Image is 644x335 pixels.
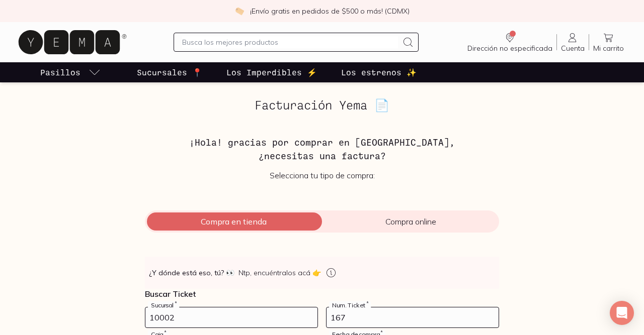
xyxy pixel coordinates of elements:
[137,66,202,78] p: Sucursales 📍
[561,44,585,53] span: Cuenta
[235,7,244,16] img: check
[557,32,589,53] a: Cuenta
[226,268,234,278] span: 👀
[322,216,499,227] span: Compra online
[610,301,634,325] div: Open Intercom Messenger
[38,62,103,82] a: pasillo-todos-link
[250,6,410,16] p: ¡Envío gratis en pedidos de $500 o más! (CDMX)
[224,62,319,82] a: Los Imperdibles ⚡️
[40,66,80,78] p: Pasillos
[135,62,204,82] a: Sucursales 📍
[589,32,628,53] a: Mi carrito
[182,36,397,48] input: Busca los mejores productos
[145,170,499,180] p: Selecciona tu tipo de compra:
[145,136,499,162] h3: ¡Hola! gracias por comprar en [GEOGRAPHIC_DATA], ¿necesitas una factura?
[593,44,624,53] span: Mi carrito
[145,289,499,299] p: Buscar Ticket
[329,301,371,309] label: Num. Ticket
[341,66,417,78] p: Los estrenos ✨
[145,307,317,327] input: 728
[145,98,499,111] h2: Facturación Yema 📄
[149,268,234,278] strong: ¿Y dónde está eso, tú?
[148,301,179,309] label: Sucursal
[463,32,556,53] a: Dirección no especificada
[339,62,419,82] a: Los estrenos ✨
[327,307,499,327] input: 123
[145,216,322,227] span: Compra en tienda
[238,268,321,278] span: Ntp, encuéntralos acá 👉
[467,44,552,53] span: Dirección no especificada
[226,66,317,78] p: Los Imperdibles ⚡️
